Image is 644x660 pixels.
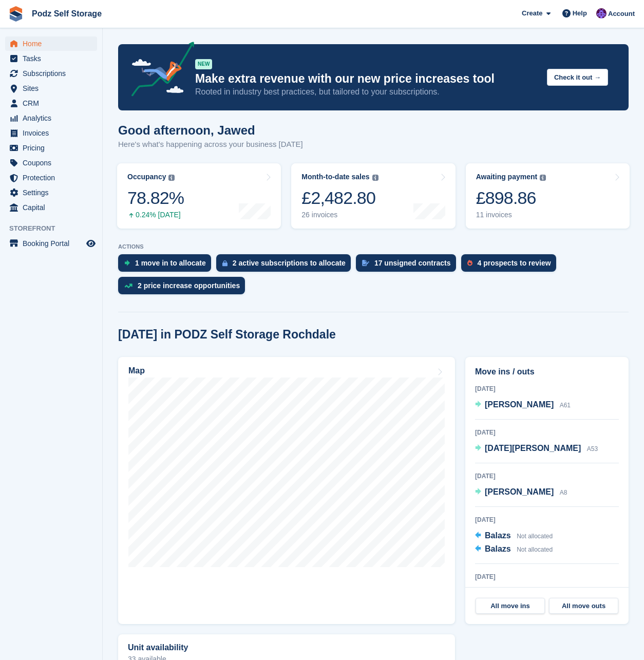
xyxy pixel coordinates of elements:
div: [DATE] [475,515,619,524]
a: Map [118,357,455,624]
a: menu [5,66,97,81]
div: 2 price increase opportunities [138,281,240,290]
img: Jawed Chowdhary [596,8,607,18]
div: [DATE] [475,428,619,437]
span: [PERSON_NAME] [485,400,554,409]
a: menu [5,126,97,140]
p: ACTIONS [118,243,629,250]
a: menu [5,171,97,185]
div: Occupancy [127,173,166,181]
a: Podz Self Storage [28,5,106,22]
a: menu [5,200,97,215]
a: Awaiting payment £898.86 11 invoices [466,163,630,229]
p: Rooted in industry best practices, but tailored to your subscriptions. [195,86,539,98]
button: Check it out → [547,69,608,86]
img: price-adjustments-announcement-icon-8257ccfd72463d97f412b2fc003d46551f7dbcb40ab6d574587a9cd5c0d94... [123,42,195,100]
h2: [DATE] in PODZ Self Storage Rochdale [118,328,336,342]
span: Balazs [485,531,511,540]
div: 26 invoices [301,211,378,219]
a: All move outs [549,598,618,614]
h1: Good afternoon, Jawed [118,123,303,137]
a: menu [5,185,97,200]
div: 78.82% [127,187,184,209]
div: 1 move in to allocate [135,259,206,267]
a: menu [5,36,97,51]
img: prospect-51fa495bee0391a8d652442698ab0144808aea92771e9ea1ae160a38d050c398.svg [467,260,472,266]
span: Account [608,9,635,19]
a: All move ins [476,598,545,614]
span: Pricing [23,141,84,155]
div: 0.24% [DATE] [127,211,184,219]
a: Month-to-date sales £2,482.80 26 invoices [291,163,455,229]
a: 17 unsigned contracts [356,254,461,277]
a: menu [5,141,97,155]
a: [PERSON_NAME] A61 [475,399,571,412]
h2: Move ins / outs [475,366,619,378]
a: menu [5,236,97,251]
div: 4 prospects to review [478,259,551,267]
div: £898.86 [476,187,546,209]
span: Capital [23,200,84,215]
a: menu [5,96,97,110]
span: Coupons [23,156,84,170]
a: menu [5,81,97,96]
span: Help [573,8,587,18]
a: Balazs Not allocated [475,530,553,543]
img: active_subscription_to_allocate_icon-d502201f5373d7db506a760aba3b589e785aa758c864c3986d89f69b8ff3... [222,260,228,267]
div: [DATE] [475,572,619,581]
p: Here's what's happening across your business [DATE] [118,139,303,150]
div: [DATE] [475,384,619,393]
span: Not allocated [517,533,553,540]
span: Subscriptions [23,66,84,81]
span: Invoices [23,126,84,140]
span: Analytics [23,111,84,125]
img: icon-info-grey-7440780725fd019a000dd9b08b2336e03edf1995a4989e88bcd33f0948082b44.svg [168,175,175,181]
div: 17 unsigned contracts [374,259,451,267]
a: 1 move in to allocate [118,254,216,277]
span: A53 [587,445,598,452]
a: Occupancy 78.82% 0.24% [DATE] [117,163,281,229]
div: 2 active subscriptions to allocate [233,259,346,267]
span: A8 [560,489,567,496]
a: [DATE][PERSON_NAME] A53 [475,442,598,456]
span: [PERSON_NAME] [485,487,554,496]
h2: Map [128,366,145,375]
span: Storefront [9,223,102,234]
a: menu [5,156,97,170]
span: Home [23,36,84,51]
a: Preview store [85,237,97,250]
div: £2,482.80 [301,187,378,209]
div: Month-to-date sales [301,173,369,181]
span: Sites [23,81,84,96]
h2: Unit availability [128,643,188,652]
img: price_increase_opportunities-93ffe204e8149a01c8c9dc8f82e8f89637d9d84a8eef4429ea346261dce0b2c0.svg [124,284,132,288]
span: [DATE][PERSON_NAME] [485,444,581,452]
a: 2 price increase opportunities [118,277,250,299]
span: Balazs [485,544,511,553]
div: 11 invoices [476,211,546,219]
span: Booking Portal [23,236,84,251]
span: Settings [23,185,84,200]
a: menu [5,51,97,66]
p: Make extra revenue with our new price increases tool [195,71,539,86]
span: Not allocated [517,546,553,553]
span: CRM [23,96,84,110]
span: A61 [560,402,571,409]
a: Balazs Not allocated [475,543,553,556]
img: move_ins_to_allocate_icon-fdf77a2bb77ea45bf5b3d319d69a93e2d87916cf1d5bf7949dd705db3b84f3ca.svg [124,260,130,266]
span: Create [522,8,542,18]
a: menu [5,111,97,125]
a: [PERSON_NAME] A8 [475,486,567,499]
img: icon-info-grey-7440780725fd019a000dd9b08b2336e03edf1995a4989e88bcd33f0948082b44.svg [372,175,378,181]
div: Awaiting payment [476,173,538,181]
div: [DATE] [475,472,619,481]
a: 4 prospects to review [461,254,561,277]
div: NEW [195,59,212,69]
img: contract_signature_icon-13c848040528278c33f63329250d36e43548de30e8caae1d1a13099fd9432cc5.svg [362,260,369,266]
img: stora-icon-8386f47178a22dfd0bd8f6a31ec36ba5ce8667c1dd55bd0f319d3a0aa187defe.svg [8,6,24,22]
span: Tasks [23,51,84,66]
a: 2 active subscriptions to allocate [216,254,356,277]
img: icon-info-grey-7440780725fd019a000dd9b08b2336e03edf1995a4989e88bcd33f0948082b44.svg [540,175,546,181]
span: Protection [23,171,84,185]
